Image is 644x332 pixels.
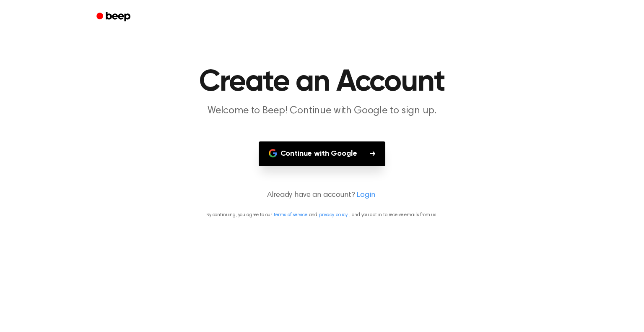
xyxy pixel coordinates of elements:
[10,211,634,219] p: By continuing, you agree to our and , and you opt in to receive emails from us.
[319,212,348,217] a: privacy policy
[10,190,634,201] p: Already have an account?
[161,104,483,118] p: Welcome to Beep! Continue with Google to sign up.
[107,67,537,97] h1: Create an Account
[259,141,386,166] button: Continue with Google
[356,190,375,201] a: Login
[91,9,138,25] a: Beep
[274,212,307,217] a: terms of service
